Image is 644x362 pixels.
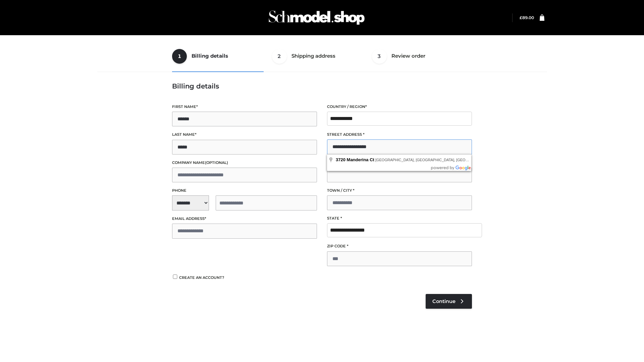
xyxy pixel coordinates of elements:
span: (optional) [205,160,228,165]
a: £89.00 [520,15,534,20]
span: 3720 [336,157,345,162]
span: £ [520,15,522,20]
label: Phone [172,187,317,194]
label: Last name [172,131,317,138]
label: Email address [172,216,317,222]
span: [GEOGRAPHIC_DATA], [GEOGRAPHIC_DATA], [GEOGRAPHIC_DATA] [375,158,495,162]
label: First name [172,104,317,110]
span: Create an account? [179,275,224,280]
label: ZIP Code [327,243,472,249]
label: Street address [327,131,472,138]
label: Country / Region [327,104,472,110]
a: Continue [426,294,472,309]
img: Schmodel Admin 964 [266,4,367,31]
bdi: 89.00 [520,15,534,20]
label: State [327,215,472,222]
label: Town / City [327,187,472,194]
input: Create an account? [172,275,178,279]
span: Manderina Ct [347,157,374,162]
span: Continue [432,298,455,304]
label: Company name [172,160,317,166]
h3: Billing details [172,82,472,90]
